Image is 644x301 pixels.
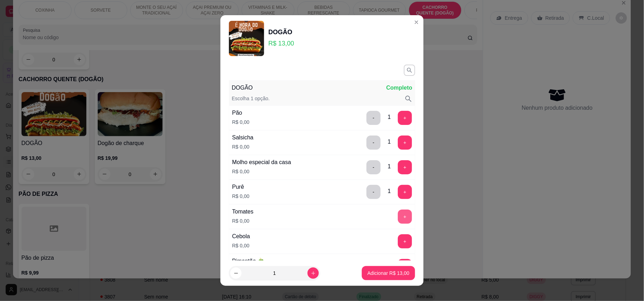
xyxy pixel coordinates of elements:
[268,27,294,37] div: DOGÃO
[232,119,249,126] p: R$ 0,00
[230,267,242,279] button: decrease-product-quantity
[232,207,253,216] div: Tomates
[398,136,412,150] button: add
[308,267,319,279] button: increase-product-quantity
[398,185,412,199] button: add
[388,162,391,171] div: 1
[367,270,409,277] p: Adicionar R$ 13,00
[232,168,291,175] p: R$ 0,00
[232,183,249,191] div: Purê
[232,95,269,103] p: Escolha 1 opção.
[388,113,391,121] div: 1
[232,158,291,167] div: Molho especial da casa
[232,193,249,200] p: R$ 0,00
[398,259,412,273] button: add
[398,234,412,248] button: add
[386,84,412,92] p: Completo
[366,160,381,174] button: delete
[232,143,253,150] p: R$ 0,00
[362,266,415,280] button: Adicionar R$ 13,00
[411,17,422,28] button: Close
[366,136,381,150] button: delete
[388,187,391,195] div: 1
[232,84,253,92] p: DOGÃO
[232,242,250,249] p: R$ 0,00
[232,217,253,224] p: R$ 0,00
[398,160,412,174] button: add
[366,111,381,125] button: delete
[229,21,264,56] img: product-image
[232,232,250,241] div: Cebola
[268,38,294,48] p: R$ 13,00
[232,133,253,142] div: Salsicha
[232,109,249,117] div: Pão
[232,257,265,265] div: Pimentão 🫑
[366,185,381,199] button: delete
[398,111,412,125] button: add
[388,138,391,146] div: 1
[398,210,412,224] button: add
